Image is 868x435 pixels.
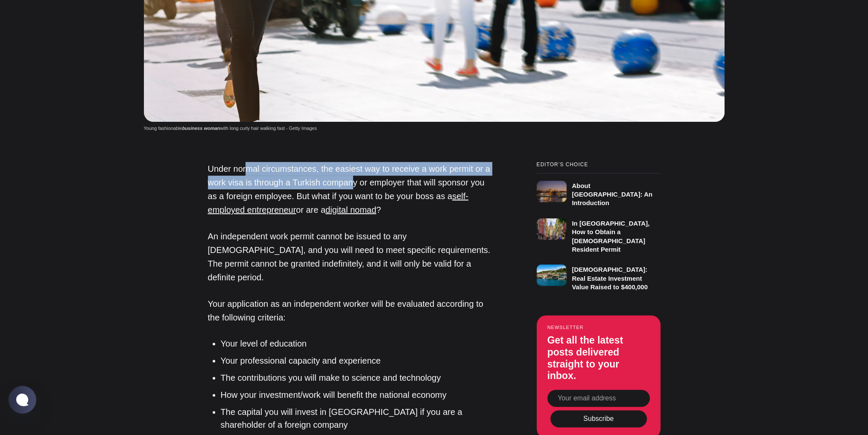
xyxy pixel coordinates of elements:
small: Editor’s Choice [537,162,660,168]
p: Your application as an independent worker will be evaluated according to the following criteria: [208,297,494,324]
h3: In [GEOGRAPHIC_DATA], How to Obtain a [DEMOGRAPHIC_DATA] Resident Permit [572,220,649,253]
h3: Get all the latest posts delivered straight to your inbox. [547,335,650,382]
p: An independent work permit cannot be issued to any [DEMOGRAPHIC_DATA], and you will need to meet ... [208,229,494,284]
em: business woman [182,126,220,131]
a: digital nomad [325,205,376,215]
a: [DEMOGRAPHIC_DATA]: Real Estate Investment Value Raised to $400,000 [537,260,660,291]
small: Newsletter [547,325,650,330]
li: Your level of education [221,337,494,350]
h3: About [GEOGRAPHIC_DATA]: An Introduction [572,182,652,207]
li: Your professional capacity and experience [221,354,494,367]
li: The capital you will invest in [GEOGRAPHIC_DATA] if you are a shareholder of a foreign company [221,406,494,431]
figcaption: Young fashionable with long curly hair walking fast - Getty Images [144,125,725,132]
input: Your email address [547,390,650,407]
h3: [DEMOGRAPHIC_DATA]: Real Estate Investment Value Raised to $400,000 [572,266,648,291]
p: Under normal circumstances, the easiest way to receive a work permit or a work visa is through a ... [208,162,494,217]
li: The contributions you will make to science and technology [221,371,494,384]
button: Subscribe [550,410,647,427]
a: In [GEOGRAPHIC_DATA], How to Obtain a [DEMOGRAPHIC_DATA] Resident Permit [537,214,660,254]
a: About [GEOGRAPHIC_DATA]: An Introduction [537,173,660,208]
li: How your investment/work will benefit the national economy [221,388,494,401]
